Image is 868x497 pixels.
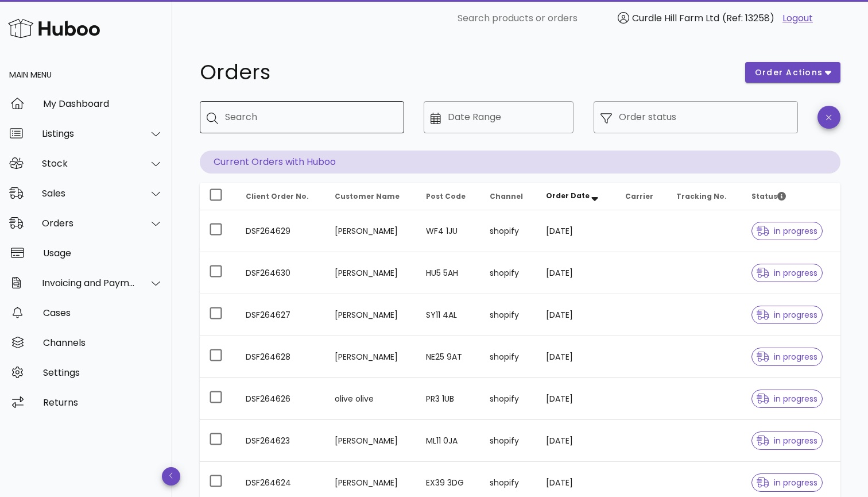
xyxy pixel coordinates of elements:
span: order actions [754,67,823,79]
td: DSF264626 [237,378,325,420]
img: Huboo Logo [8,16,100,41]
td: shopify [480,252,537,294]
span: in progress [757,479,817,487]
th: Customer Name [325,183,417,210]
td: [PERSON_NAME] [325,420,417,462]
td: WF4 1JU [417,210,480,252]
span: Customer Name [335,191,400,201]
td: DSF264629 [237,210,325,252]
td: DSF264627 [237,294,325,336]
span: Channel [490,191,523,201]
th: Client Order No. [237,183,325,210]
span: Carrier [625,191,653,201]
div: Orders [42,218,135,229]
span: in progress [757,269,817,277]
button: order actions [745,62,840,83]
th: Order Date: Sorted descending. Activate to remove sorting. [537,183,616,210]
td: shopify [480,294,537,336]
span: in progress [757,437,817,445]
th: Carrier [616,183,667,210]
td: PR3 1UB [417,378,480,420]
p: Current Orders with Huboo [200,151,840,174]
h1: Orders [200,62,731,83]
td: olive olive [325,378,417,420]
div: Sales [42,188,135,199]
span: in progress [757,353,817,361]
span: Client Order No. [246,191,309,201]
div: My Dashboard [43,98,163,109]
span: Status [751,191,786,201]
span: (Ref: 13258) [722,11,774,25]
td: [DATE] [537,210,616,252]
td: [DATE] [537,420,616,462]
td: DSF264630 [237,252,325,294]
div: Invoicing and Payments [42,278,135,288]
span: in progress [757,395,817,403]
td: NE25 9AT [417,336,480,378]
td: [PERSON_NAME] [325,336,417,378]
td: DSF264628 [237,336,325,378]
td: [PERSON_NAME] [325,294,417,336]
td: DSF264623 [237,420,325,462]
th: Tracking No. [667,183,742,210]
th: Post Code [417,183,480,210]
th: Channel [480,183,537,210]
div: Usage [43,248,163,259]
div: Channels [43,337,163,348]
td: shopify [480,420,537,462]
td: ML11 0JA [417,420,480,462]
div: Listings [42,128,135,139]
td: [DATE] [537,294,616,336]
td: [PERSON_NAME] [325,210,417,252]
div: Cases [43,307,163,318]
span: Post Code [426,191,466,201]
span: Order Date [546,191,590,201]
span: in progress [757,311,817,319]
div: Returns [43,397,163,408]
div: Settings [43,367,163,378]
td: [PERSON_NAME] [325,252,417,294]
td: shopify [480,378,537,420]
td: HU5 5AH [417,252,480,294]
td: SY11 4AL [417,294,480,336]
div: Stock [42,158,135,169]
span: Curdle Hill Farm Ltd [632,11,719,25]
td: [DATE] [537,378,616,420]
td: [DATE] [537,336,616,378]
td: shopify [480,210,537,252]
a: Logout [782,11,813,25]
td: shopify [480,336,537,378]
th: Status [742,183,840,210]
td: [DATE] [537,252,616,294]
span: in progress [757,227,817,235]
span: Tracking No. [676,191,727,201]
